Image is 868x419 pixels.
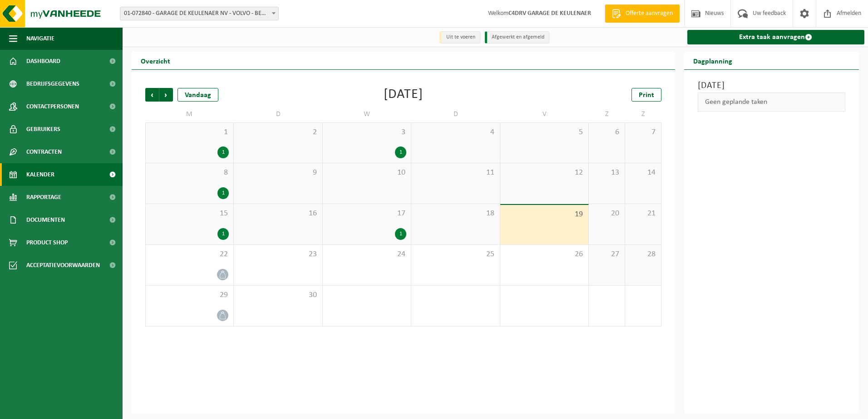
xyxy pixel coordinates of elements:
[593,127,620,137] span: 6
[150,168,229,178] span: 8
[145,88,159,102] span: Vorige
[698,93,846,112] div: Geen geplande taken
[217,228,229,240] div: 1
[630,168,656,178] span: 14
[395,228,406,240] div: 1
[500,106,589,122] td: V
[26,254,100,277] span: Acceptatievoorwaarden
[416,127,495,137] span: 4
[485,31,549,44] li: Afgewerkt en afgemeld
[505,168,584,178] span: 12
[26,27,54,50] span: Navigatie
[26,95,79,118] span: Contactpersonen
[217,146,229,158] div: 1
[327,127,406,137] span: 3
[505,209,584,219] span: 19
[593,209,620,219] span: 20
[238,290,317,300] span: 30
[416,249,495,259] span: 25
[416,209,495,219] span: 18
[323,106,411,122] td: W
[26,186,61,209] span: Rapportage
[327,168,406,178] span: 10
[26,118,60,141] span: Gebruikers
[150,209,229,219] span: 15
[150,290,229,300] span: 29
[120,7,279,20] span: 01-072840 - GARAGE DE KEULENAER NV - VOLVO - BEVEREN-WAAS
[159,88,173,102] span: Volgende
[26,73,79,95] span: Bedrijfsgegevens
[589,106,625,122] td: Z
[26,231,68,254] span: Product Shop
[593,249,620,259] span: 27
[639,92,654,99] span: Print
[416,168,495,178] span: 11
[26,141,62,163] span: Contracten
[26,163,54,186] span: Kalender
[327,249,406,259] span: 24
[120,7,278,20] span: 01-072840 - GARAGE DE KEULENAER NV - VOLVO - BEVEREN-WAAS
[132,52,179,69] h2: Overzicht
[238,249,317,259] span: 23
[439,31,480,44] li: Uit te voeren
[505,249,584,259] span: 26
[411,106,500,122] td: D
[593,168,620,178] span: 13
[150,127,229,137] span: 1
[631,88,661,102] a: Print
[630,249,656,259] span: 28
[26,209,65,231] span: Documenten
[238,168,317,178] span: 9
[625,106,661,122] td: Z
[150,249,229,259] span: 22
[217,187,229,199] div: 1
[178,88,218,102] div: Vandaag
[605,5,680,23] a: Offerte aanvragen
[698,79,846,93] h3: [DATE]
[384,88,423,102] div: [DATE]
[684,52,741,69] h2: Dagplanning
[505,127,584,137] span: 5
[238,209,317,219] span: 16
[687,30,865,44] a: Extra taak aanvragen
[623,9,675,18] span: Offerte aanvragen
[630,127,656,137] span: 7
[395,146,406,158] div: 1
[508,10,591,17] strong: C4DRV GARAGE DE KEULENAER
[238,127,317,137] span: 2
[327,209,406,219] span: 17
[630,209,656,219] span: 21
[145,106,234,122] td: M
[26,50,60,73] span: Dashboard
[234,106,322,122] td: D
